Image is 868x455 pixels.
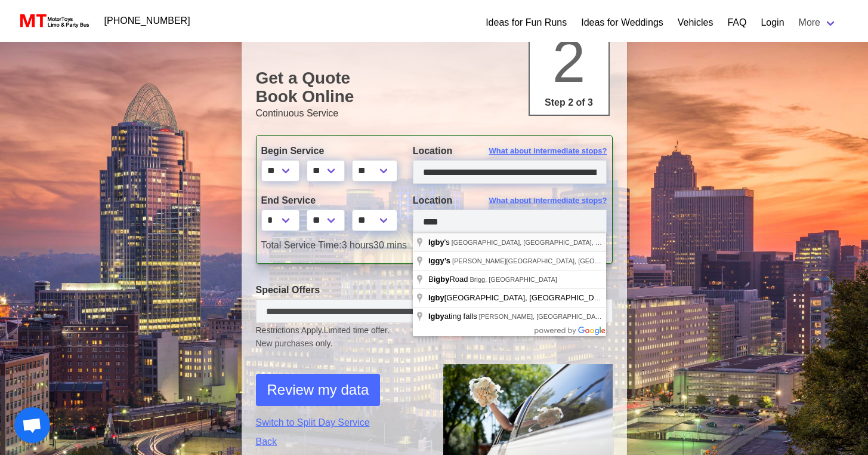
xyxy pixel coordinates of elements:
[552,27,586,94] span: 2
[256,69,613,106] h1: Get a Quote Book Online
[581,16,663,30] a: Ideas for Weddings
[428,293,697,302] span: [GEOGRAPHIC_DATA], [GEOGRAPHIC_DATA], [GEOGRAPHIC_DATA]
[256,106,613,121] p: Continuous Service
[486,16,567,30] a: Ideas for Fun Runs
[434,275,450,284] span: igby
[261,240,342,250] span: Total Service Time:
[428,238,452,247] span: 's
[324,324,390,337] span: Limited time offer.
[469,276,557,283] span: Brigg, [GEOGRAPHIC_DATA]
[17,13,90,29] img: MotorToys Logo
[428,256,450,265] span: iggy’s
[761,16,784,30] a: Login
[727,16,746,30] a: FAQ
[428,312,479,321] span: ating falls
[479,313,677,320] span: [PERSON_NAME], [GEOGRAPHIC_DATA], [GEOGRAPHIC_DATA]
[428,312,444,321] span: Igby
[489,195,607,207] span: What about intermediate stops?
[428,275,469,284] span: B Road
[535,96,604,110] p: Step 2 of 3
[261,144,395,158] label: Begin Service
[14,407,50,443] a: Open chat
[256,283,613,297] label: Special Offers
[252,238,616,253] div: 3 hours
[452,257,790,265] span: [PERSON_NAME][GEOGRAPHIC_DATA], [GEOGRAPHIC_DATA], [GEOGRAPHIC_DATA], [GEOGRAPHIC_DATA]
[267,379,369,401] span: Review my data
[256,435,425,449] a: Back
[256,416,425,430] a: Switch to Split Day Service
[373,240,407,250] span: 30 mins
[256,337,613,350] span: New purchases only.
[792,11,844,35] a: More
[413,146,453,156] span: Location
[97,9,197,33] a: [PHONE_NUMBER]
[256,325,613,350] small: Restrictions Apply.
[452,239,664,246] span: [GEOGRAPHIC_DATA], [GEOGRAPHIC_DATA], [GEOGRAPHIC_DATA]
[678,16,713,30] a: Vehicles
[413,195,453,205] span: Location
[256,374,381,406] button: Review my data
[428,238,444,247] span: Igby
[261,193,395,208] label: End Service
[428,293,444,302] span: Igby
[489,145,607,157] span: What about intermediate stops?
